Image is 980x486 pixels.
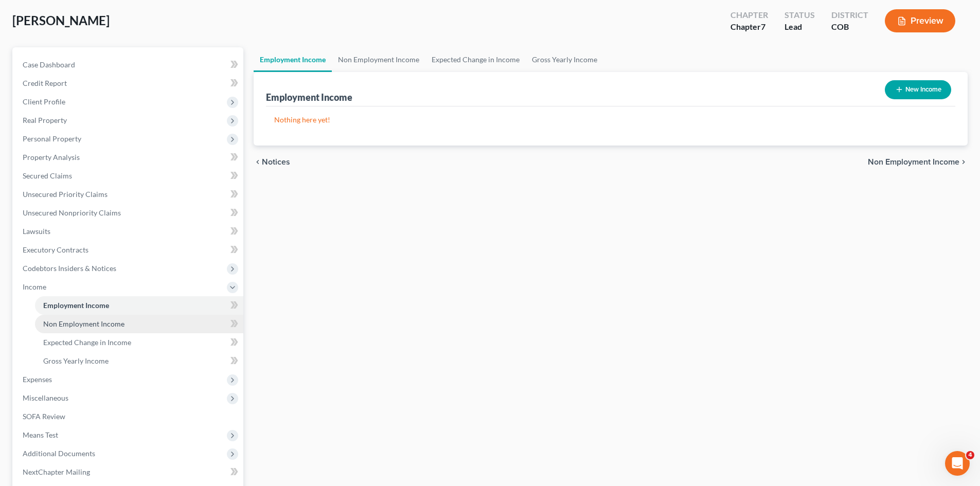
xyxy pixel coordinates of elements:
[23,79,67,87] span: Credit Report
[35,352,243,370] a: Gross Yearly Income
[43,356,109,365] span: Gross Yearly Income
[14,167,243,185] a: Secured Claims
[266,91,352,103] div: Employment Income
[831,9,868,21] div: District
[23,412,65,421] span: SOFA Review
[785,9,815,21] div: Status
[23,393,68,402] span: Miscellaneous
[14,407,243,426] a: SOFA Review
[23,282,46,291] span: Income
[23,116,67,124] span: Real Property
[23,227,50,236] span: Lawsuits
[23,245,88,254] span: Executory Contracts
[23,190,108,199] span: Unsecured Priority Claims
[14,204,243,222] a: Unsecured Nonpriority Claims
[23,97,65,106] span: Client Profile
[23,208,121,217] span: Unsecured Nonpriority Claims
[730,21,768,33] div: Chapter
[730,9,768,21] div: Chapter
[23,153,80,161] span: Property Analysis
[262,158,290,166] span: Notices
[959,158,968,166] i: chevron_right
[14,241,243,259] a: Executory Contracts
[14,222,243,241] a: Lawsuits
[868,158,968,166] button: Non Employment Income chevron_right
[23,60,75,69] span: Case Dashboard
[868,158,959,166] span: Non Employment Income
[23,171,72,180] span: Secured Claims
[23,375,52,384] span: Expenses
[43,319,124,328] span: Non Employment Income
[254,47,332,72] a: Employment Income
[23,264,116,273] span: Codebtors Insiders & Notices
[254,158,262,166] i: chevron_left
[35,315,243,333] a: Non Employment Income
[966,451,974,459] span: 4
[35,333,243,352] a: Expected Change in Income
[23,134,81,143] span: Personal Property
[885,9,955,32] button: Preview
[14,185,243,204] a: Unsecured Priority Claims
[14,56,243,74] a: Case Dashboard
[885,80,951,99] button: New Income
[425,47,526,72] a: Expected Change in Income
[785,21,815,33] div: Lead
[526,47,603,72] a: Gross Yearly Income
[254,158,290,166] button: chevron_left Notices
[761,22,765,31] span: 7
[23,467,90,476] span: NextChapter Mailing
[35,296,243,315] a: Employment Income
[831,21,868,33] div: COB
[332,47,425,72] a: Non Employment Income
[43,301,109,310] span: Employment Income
[14,463,243,481] a: NextChapter Mailing
[14,148,243,167] a: Property Analysis
[945,451,970,476] iframe: Intercom live chat
[12,13,110,28] span: [PERSON_NAME]
[274,115,947,125] p: Nothing here yet!
[14,74,243,93] a: Credit Report
[43,338,131,347] span: Expected Change in Income
[23,449,95,458] span: Additional Documents
[23,430,58,439] span: Means Test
